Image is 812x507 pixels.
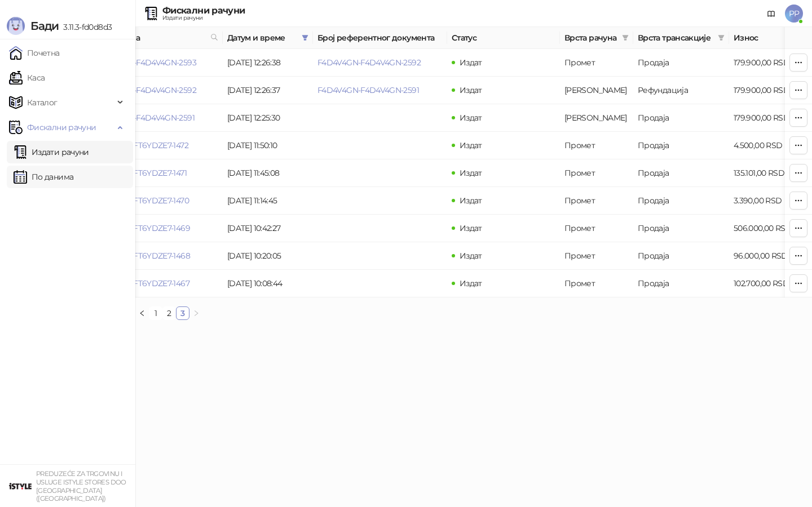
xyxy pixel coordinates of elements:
td: Аванс [560,104,633,132]
th: Број рачуна [89,27,223,49]
th: Статус [447,27,560,49]
span: filter [302,34,308,41]
td: Рефундација [633,77,729,104]
td: FT6YDZE7-FT6YDZE7-1472 [89,132,223,159]
td: Промет [560,159,633,187]
span: Издат [460,113,482,123]
td: [DATE] 11:50:10 [223,132,313,159]
td: [DATE] 12:26:37 [223,77,313,104]
td: 179.900,00 RSD [729,77,808,104]
span: right [193,310,200,317]
td: Продаја [633,187,729,215]
td: 96.000,00 RSD [729,242,808,270]
div: Фискални рачуни [162,6,245,15]
td: FT6YDZE7-FT6YDZE7-1469 [89,215,223,242]
span: filter [299,29,311,46]
li: Следећа страна [189,306,203,320]
span: Издат [460,57,482,68]
a: По данима [14,166,73,188]
td: Продаја [633,132,729,159]
td: Продаја [633,159,729,187]
a: F4D4V4GN-F4D4V4GN-2591 [93,113,195,123]
span: Издат [460,168,482,178]
td: 179.900,00 RSD [729,104,808,132]
td: F4D4V4GN-F4D4V4GN-2592 [89,77,223,104]
td: FT6YDZE7-FT6YDZE7-1471 [89,159,223,187]
td: Промет [560,270,633,297]
td: FT6YDZE7-FT6YDZE7-1467 [89,270,223,297]
span: Издат [460,85,482,95]
span: Издат [460,223,482,233]
td: [DATE] 11:45:08 [223,159,313,187]
td: 3.390,00 RSD [729,187,808,215]
span: PP [785,5,803,23]
img: 64x64-companyLogo-77b92cf4-9946-4f36-9751-bf7bb5fd2c7d.png [9,475,32,497]
a: F4D4V4GN-F4D4V4GN-2592 [93,85,196,95]
span: Бади [30,19,59,33]
a: 1 [149,307,162,319]
span: left [139,310,145,317]
td: FT6YDZE7-FT6YDZE7-1468 [89,242,223,270]
a: F4D4V4GN-F4D4V4GN-2592 [317,57,421,68]
td: [DATE] 11:14:45 [223,187,313,215]
a: 3 [176,307,189,319]
span: filter [718,34,725,41]
small: PREDUZEĆE ZA TRGOVINU I USLUGE ISTYLE STORES DOO [GEOGRAPHIC_DATA] ([GEOGRAPHIC_DATA]) [36,470,126,502]
td: F4D4V4GN-F4D4V4GN-2591 [89,104,223,132]
td: Промет [560,187,633,215]
span: 3.11.3-fd0d8d3 [59,22,112,32]
td: Промет [560,132,633,159]
button: left [135,306,149,320]
a: 2 [163,307,175,319]
span: Врста трансакције [638,32,713,44]
td: [DATE] 12:25:30 [223,104,313,132]
td: Продаја [633,104,729,132]
td: Промет [560,49,633,77]
li: Претходна страна [135,306,149,320]
td: 506.000,00 RSD [729,215,808,242]
div: Издати рачуни [162,15,245,21]
td: Продаја [633,242,729,270]
a: FT6YDZE7-FT6YDZE7-1470 [93,195,189,206]
a: FT6YDZE7-FT6YDZE7-1467 [93,278,189,288]
td: 102.700,00 RSD [729,270,808,297]
td: 179.900,00 RSD [729,49,808,77]
td: [DATE] 12:26:38 [223,49,313,77]
span: Фискални рачуни [27,116,96,139]
span: Износ [734,32,792,44]
th: Врста трансакције [633,27,729,49]
button: right [189,306,203,320]
a: Почетна [9,42,60,64]
span: Број рачуна [93,32,206,44]
span: Врста рачуна [564,32,617,44]
span: filter [620,29,631,46]
a: FT6YDZE7-FT6YDZE7-1472 [93,140,188,150]
li: 1 [149,306,162,320]
td: Продаја [633,49,729,77]
img: Logo [7,17,25,35]
a: FT6YDZE7-FT6YDZE7-1469 [93,223,190,233]
a: Издати рачуни [14,141,89,163]
th: Врста рачуна [560,27,633,49]
span: Издат [460,195,482,206]
a: Документација [762,5,780,23]
td: Промет [560,215,633,242]
td: Продаја [633,270,729,297]
a: F4D4V4GN-F4D4V4GN-2591 [317,85,419,95]
span: Издат [460,278,482,288]
td: [DATE] 10:42:27 [223,215,313,242]
li: 3 [176,306,189,320]
span: Каталог [27,91,58,114]
td: [DATE] 10:08:44 [223,270,313,297]
td: Аванс [560,77,633,104]
td: Промет [560,242,633,270]
td: FT6YDZE7-FT6YDZE7-1470 [89,187,223,215]
td: [DATE] 10:20:05 [223,242,313,270]
th: Број референтног документа [313,27,447,49]
span: Издат [460,251,482,261]
td: 135.101,00 RSD [729,159,808,187]
a: FT6YDZE7-FT6YDZE7-1468 [93,251,190,261]
td: 4.500,00 RSD [729,132,808,159]
span: Издат [460,140,482,150]
td: Продаја [633,215,729,242]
